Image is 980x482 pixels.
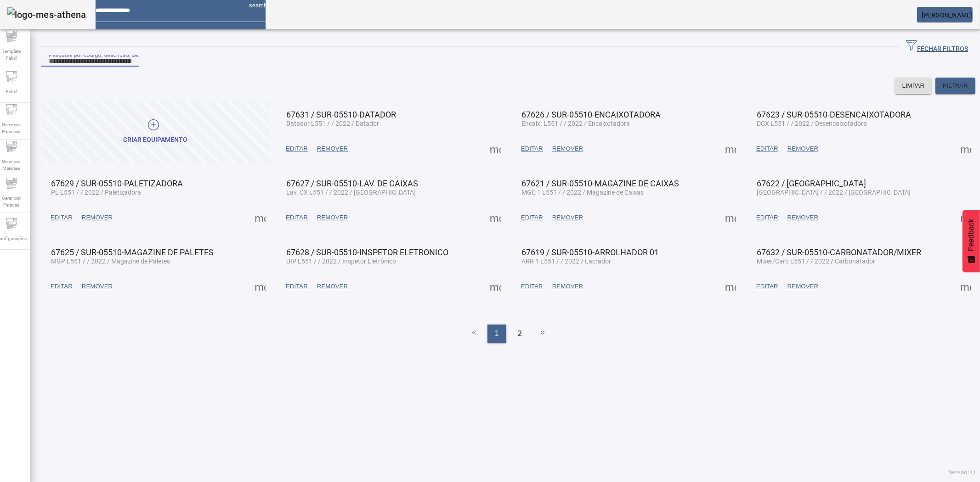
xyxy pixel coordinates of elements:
[312,140,352,157] button: REMOVER
[521,179,679,188] span: 67621 / SUR-05510-MAGAZINE DE CAIXAS
[521,258,611,265] span: ARR 1 L551 / / 2022 / Lacrador
[949,469,975,476] span: Versão: ()
[906,40,968,54] span: FECHAR FILTROS
[521,120,630,127] span: Encaix. L551 / / 2022 / Encaixotadora
[286,282,308,291] span: EDITAR
[548,140,588,157] button: REMOVER
[548,278,588,295] button: REMOVER
[521,189,644,196] span: MGC 1 L551 / / 2022 / Magazine de Caixas
[51,258,170,265] span: MGP L551 / / 2022 / Magazine de Paletes
[922,11,973,19] span: [PERSON_NAME]
[521,213,543,222] span: EDITAR
[51,213,73,222] span: EDITAR
[286,144,308,153] span: EDITAR
[783,278,823,295] button: REMOVER
[552,282,583,291] span: REMOVER
[787,144,818,153] span: REMOVER
[787,282,818,291] span: REMOVER
[51,189,141,196] span: PL L551 / / 2022 / Paletizadora
[252,278,268,295] button: Mais
[281,209,312,226] button: EDITAR
[317,282,348,291] span: REMOVER
[51,282,73,291] span: EDITAR
[963,210,980,272] button: Feedback - Mostrar pesquisa
[252,209,268,226] button: Mais
[516,140,548,157] button: EDITAR
[521,282,543,291] span: EDITAR
[552,213,583,222] span: REMOVER
[521,144,543,153] span: EDITAR
[902,81,925,90] span: LIMPAR
[7,7,86,22] img: logo-mes-athena
[757,258,875,265] span: Mixer/Carb L551 / / 2022 / Carbonatador
[957,140,974,157] button: Mais
[787,213,818,222] span: REMOVER
[77,278,117,295] button: REMOVER
[49,51,273,58] mat-label: Pesquise por código, descrição, descrição abreviada, capacidade ou ano de fabricação
[552,144,583,153] span: REMOVER
[286,247,448,257] span: 67628 / SUR-05510-INSPETOR ELETRONICO
[722,278,739,295] button: Mais
[783,140,823,157] button: REMOVER
[895,78,932,94] button: LIMPAR
[3,85,20,98] span: Fabril
[286,110,396,119] span: 67631 / SUR-05510-DATADOR
[46,278,77,295] button: EDITAR
[521,110,661,119] span: 67626 / SUR-05510-ENCAIXOTADORA
[757,179,866,188] span: 67622 / [GEOGRAPHIC_DATA]
[752,278,783,295] button: EDITAR
[756,282,778,291] span: EDITAR
[312,278,352,295] button: REMOVER
[46,209,77,226] button: EDITAR
[51,179,183,188] span: 67629 / SUR-05510-PALETIZADORA
[51,247,214,257] span: 67625 / SUR-05510-MAGAZINE DE PALETES
[722,140,739,157] button: Mais
[518,328,522,339] span: 2
[783,209,823,226] button: REMOVER
[957,209,974,226] button: Mais
[286,258,396,265] span: UIP L551 / / 2022 / Inspetor Eletrônico
[82,282,113,291] span: REMOVER
[935,78,975,94] button: FILTRAR
[757,247,921,257] span: 67632 / SUR-05510-CARBONATADOR/MIXER
[487,278,504,295] button: Mais
[752,140,783,157] button: EDITAR
[521,247,659,257] span: 67619 / SUR-05510-ARROLHADOR 01
[943,81,968,90] span: FILTRAR
[899,39,975,55] button: FECHAR FILTROS
[286,120,379,127] span: Datador L551 / / 2022 / Datador
[82,213,113,222] span: REMOVER
[548,209,588,226] button: REMOVER
[312,209,352,226] button: REMOVER
[756,213,778,222] span: EDITAR
[281,140,312,157] button: EDITAR
[757,110,911,119] span: 67623 / SUR-05510-DESENCAIXOTADORA
[516,278,548,295] button: EDITAR
[317,213,348,222] span: REMOVER
[77,209,117,226] button: REMOVER
[756,144,778,153] span: EDITAR
[281,278,312,295] button: EDITAR
[41,101,270,163] button: CRIAR EQUIPAMENTO
[722,209,739,226] button: Mais
[516,209,548,226] button: EDITAR
[286,213,308,222] span: EDITAR
[752,209,783,226] button: EDITAR
[957,278,974,295] button: Mais
[124,135,188,145] div: CRIAR EQUIPAMENTO
[286,179,418,188] span: 67627 / SUR-05510-LAV. DE CAIXAS
[317,144,348,153] span: REMOVER
[286,189,416,196] span: Lav. CX L551 / / 2022 / [GEOGRAPHIC_DATA]
[487,209,504,226] button: Mais
[967,219,975,251] span: Feedback
[757,120,867,127] span: DCX L551 / / 2022 / Desencaixotadora
[487,140,504,157] button: Mais
[757,189,911,196] span: [GEOGRAPHIC_DATA] / / 2022 / [GEOGRAPHIC_DATA]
